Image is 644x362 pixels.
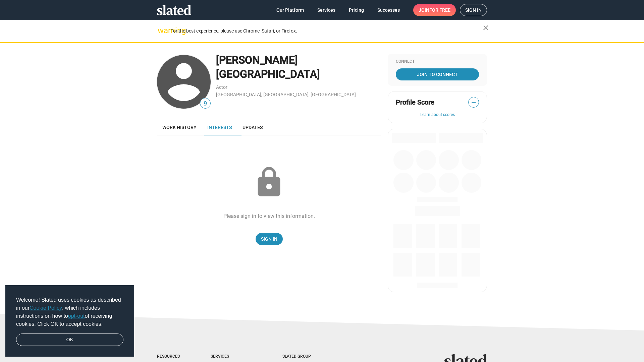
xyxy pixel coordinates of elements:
[282,354,328,359] div: Slated Group
[349,4,364,16] span: Pricing
[157,354,184,359] div: Resources
[276,4,304,16] span: Our Platform
[216,53,381,81] div: [PERSON_NAME][GEOGRAPHIC_DATA]
[170,26,483,36] div: For the best experience, please use Chrome, Safari, or Firefox.
[252,166,286,199] mat-icon: lock
[482,24,490,32] mat-icon: close
[429,4,450,16] span: for free
[377,4,400,16] span: Successes
[465,4,482,16] span: Sign in
[158,26,166,35] mat-icon: warning
[16,334,123,346] a: dismiss cookie message
[396,59,479,64] div: Connect
[261,233,277,245] span: Sign In
[68,313,85,319] a: opt-out
[223,213,315,220] div: Please sign in to view this information.
[200,99,210,108] span: 9
[202,119,237,135] a: Interests
[419,4,450,16] span: Join
[396,112,479,118] button: Learn about scores
[413,4,456,16] a: Joinfor free
[396,98,434,107] span: Profile Score
[5,285,134,357] div: cookieconsent
[216,84,227,90] a: Actor
[30,305,62,311] a: Cookie Policy
[317,4,335,16] span: Services
[396,68,479,80] a: Join To Connect
[256,233,283,245] a: Sign In
[372,4,405,16] a: Successes
[237,119,268,135] a: Updates
[460,4,487,16] a: Sign in
[162,125,197,130] span: Work history
[271,4,309,16] a: Our Platform
[207,125,232,130] span: Interests
[157,119,202,135] a: Work history
[469,98,479,107] span: —
[343,4,369,16] a: Pricing
[211,354,256,359] div: Services
[397,68,478,80] span: Join To Connect
[16,296,123,328] span: Welcome! Slated uses cookies as described in our , which includes instructions on how to of recei...
[312,4,341,16] a: Services
[216,92,356,97] a: [GEOGRAPHIC_DATA], [GEOGRAPHIC_DATA], [GEOGRAPHIC_DATA]
[243,125,263,130] span: Updates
